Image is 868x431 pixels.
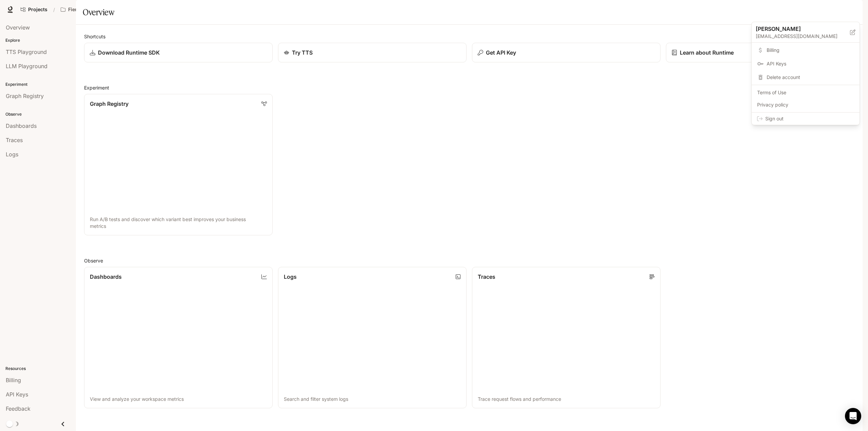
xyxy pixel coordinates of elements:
[756,25,839,33] p: [PERSON_NAME]
[752,113,860,125] div: Sign out
[767,74,854,81] span: Delete account
[753,58,858,70] a: API Keys
[753,71,858,83] div: Delete account
[752,22,860,43] div: [PERSON_NAME][EMAIL_ADDRESS][DOMAIN_NAME]
[753,99,858,111] a: Privacy policy
[756,33,850,40] p: [EMAIL_ADDRESS][DOMAIN_NAME]
[767,47,854,54] span: Billing
[757,89,854,96] span: Terms of Use
[757,101,854,108] span: Privacy policy
[767,60,854,67] span: API Keys
[753,44,858,56] a: Billing
[765,115,854,122] span: Sign out
[753,86,858,99] a: Terms of Use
